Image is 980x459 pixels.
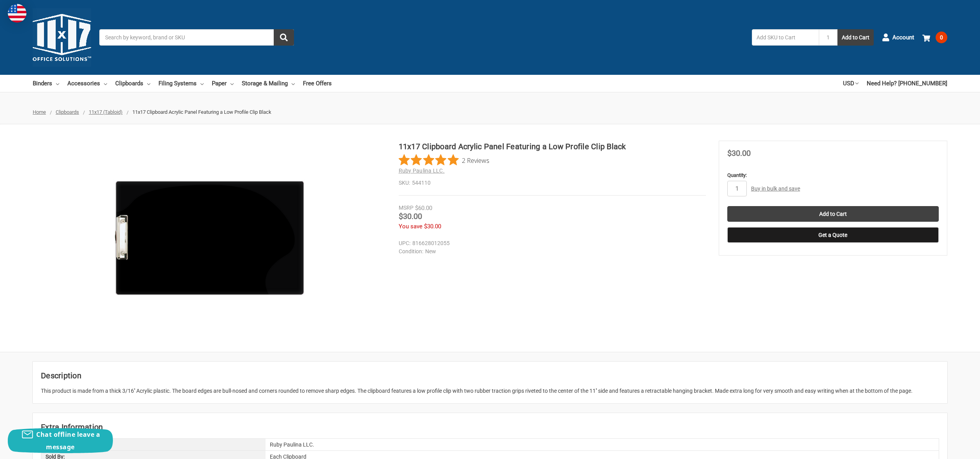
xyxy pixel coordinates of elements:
[727,206,939,222] input: Add to Cart
[115,75,150,92] a: Clipboards
[266,439,939,450] div: Ruby Paulina LLC.
[399,239,410,247] dt: UPC:
[36,430,100,451] span: Chat offline leave a message
[132,109,271,115] span: 11x17 Clipboard Acrylic Panel Featuring a Low Profile Clip Black
[867,75,947,92] a: Need Help? [PHONE_NUMBER]
[399,179,410,187] dt: SKU:
[41,439,266,450] div: Brand:
[399,141,706,152] h1: 11x17 Clipboard Acrylic Panel Featuring a Low Profile Clip Black
[242,75,295,92] a: Storage & Mailing
[882,27,914,48] a: Account
[399,168,445,174] a: Ruby Paulina LLC.
[399,223,422,230] span: You save
[462,154,489,166] span: 2 Reviews
[922,27,947,48] a: 0
[415,205,432,212] span: $60.00
[399,247,702,256] dd: New
[41,370,939,381] h2: Description
[303,75,332,92] a: Free Offers
[67,75,107,92] a: Accessories
[892,33,914,42] span: Account
[89,109,123,115] a: 11x17 (Tabloid)
[158,75,204,92] a: Filing Systems
[727,148,751,158] span: $30.00
[727,171,939,179] label: Quantity:
[33,8,91,67] img: 11x17.com
[399,204,413,212] div: MSRP
[727,227,939,243] button: Get a Quote
[41,421,939,433] h2: Extra Information
[751,185,800,192] a: Buy in bulk and save
[41,387,939,395] div: This product is made from a thick 3/16'' Acrylic plastic. The board edges are bull-nosed and corn...
[399,239,702,247] dd: 816628012055
[33,75,59,92] a: Binders
[8,4,26,23] img: duty and tax information for United States
[424,223,441,230] span: $30.00
[399,247,423,256] dt: Condition:
[99,29,294,46] input: Search by keyword, brand or SKU
[8,428,113,453] button: Chat offline leave a message
[56,109,79,115] a: Clipboards
[399,154,489,166] button: Rated 5 out of 5 stars from 2 reviews. Jump to reviews.
[936,32,947,43] span: 0
[843,75,859,92] a: USD
[212,75,234,92] a: Paper
[399,212,422,221] span: $30.00
[837,29,874,46] button: Add to Cart
[33,109,46,115] a: Home
[112,141,306,335] img: 11x17 Clipboard Acrylic Panel Featuring a Low Profile Clip Black
[752,29,819,46] input: Add SKU to Cart
[399,179,706,187] dd: 544110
